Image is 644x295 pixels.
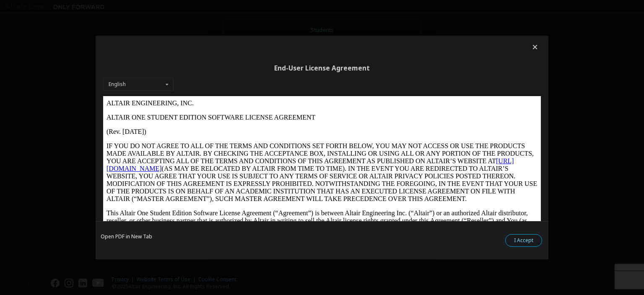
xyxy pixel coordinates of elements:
p: IF YOU DO NOT AGREE TO ALL OF THE TERMS AND CONDITIONS SET FORTH BELOW, YOU MAY NOT ACCESS OR USE... [3,46,434,107]
p: (Rev. [DATE]) [3,32,434,39]
p: ALTAIR ENGINEERING, INC. [3,3,434,11]
div: English [109,82,126,87]
a: Open PDF in New Tab [101,234,152,239]
a: [URL][DOMAIN_NAME] [3,61,411,76]
div: End-User License Agreement [103,64,541,73]
p: This Altair One Student Edition Software License Agreement (“Agreement”) is between Altair Engine... [3,113,434,144]
p: ALTAIR ONE STUDENT EDITION SOFTWARE LICENSE AGREEMENT [3,18,434,25]
button: I Accept [505,234,542,247]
